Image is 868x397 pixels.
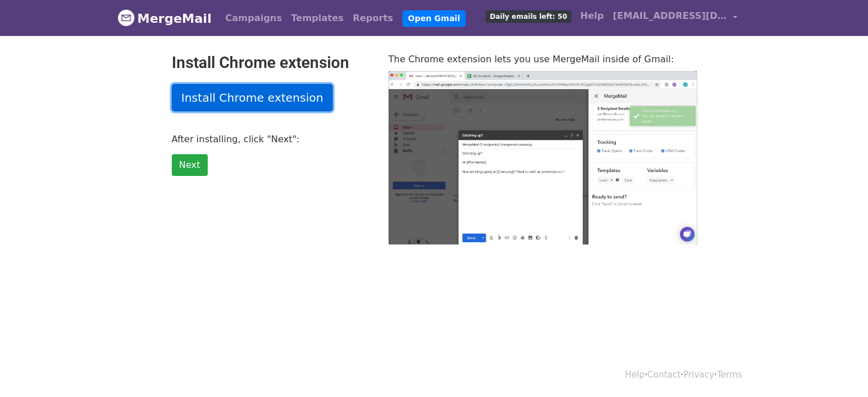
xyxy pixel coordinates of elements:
[647,370,680,380] a: Contact
[286,7,348,30] a: Templates
[402,10,466,27] a: Open Gmail
[172,154,208,176] a: Next
[576,5,608,27] a: Help
[389,53,697,65] p: The Chrome extension lets you use MergeMail inside of Gmail:
[118,9,135,26] img: MergeMail logo
[613,9,727,23] span: [EMAIL_ADDRESS][DOMAIN_NAME]
[481,5,575,27] a: Daily emails left: 50
[118,6,212,30] a: MergeMail
[625,370,644,380] a: Help
[717,370,742,380] a: Terms
[172,53,372,73] h2: Install Chrome extension
[811,342,868,397] iframe: Chat Widget
[683,370,714,380] a: Privacy
[172,84,333,111] a: Install Chrome extension
[486,10,571,23] span: Daily emails left: 50
[221,7,286,30] a: Campaigns
[348,7,398,30] a: Reports
[608,5,742,31] a: [EMAIL_ADDRESS][DOMAIN_NAME]
[172,133,372,145] p: After installing, click "Next":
